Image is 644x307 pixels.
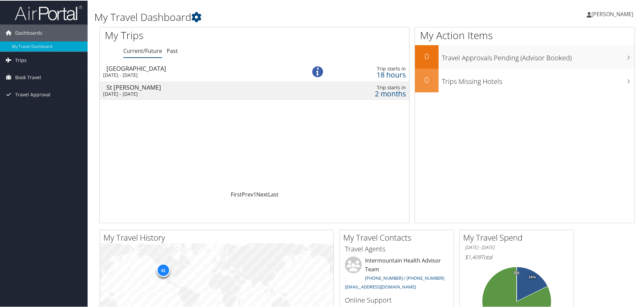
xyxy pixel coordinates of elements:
[15,4,82,20] img: airportal-logo.png
[343,231,454,243] h2: My Travel Contacts
[415,68,635,92] a: 0Trips Missing Hotels
[103,90,290,96] div: [DATE] - [DATE]
[15,86,51,102] span: Travel Approval
[15,24,42,41] span: Dashboards
[253,190,256,197] a: 1
[15,68,41,85] span: Book Travel
[340,90,406,96] div: 2 months
[94,9,458,24] h1: My Travel Dashboard
[415,44,635,68] a: 0Travel Approvals Pending (Advisor Booked)
[345,283,416,289] a: [EMAIL_ADDRESS][DOMAIN_NAME]
[256,190,268,197] a: Next
[106,84,294,90] div: St [PERSON_NAME]
[242,190,253,197] a: Prev
[463,231,574,243] h2: My Travel Spend
[340,84,406,90] div: Trip starts in
[312,66,323,76] img: alert-flat-solid-info.png
[415,73,439,85] h2: 0
[465,253,481,260] span: $1,409
[340,65,406,71] div: Trip starts in
[415,50,439,61] h2: 0
[465,244,569,250] h6: [DATE] - [DATE]
[365,274,444,280] a: [PHONE_NUMBER] / [PHONE_NUMBER]
[345,295,449,304] h3: Online Support
[105,28,275,42] h1: My Trips
[106,65,294,71] div: [GEOGRAPHIC_DATA]
[123,47,162,54] a: Current/Future
[514,270,519,274] tspan: 0%
[103,71,290,78] div: [DATE] - [DATE]
[442,73,635,86] h3: Trips Missing Hotels
[442,49,635,62] h3: Travel Approvals Pending (Advisor Booked)
[268,190,279,197] a: Last
[342,256,452,292] li: Intermountain Health Advisor Team
[340,71,406,77] div: 18 hours
[156,263,170,276] div: 41
[15,51,27,68] span: Trips
[345,244,449,253] h3: Travel Agents
[415,28,635,42] h1: My Action Items
[465,253,569,260] h6: Total
[167,47,178,54] a: Past
[587,3,640,24] a: [PERSON_NAME]
[528,275,536,279] tspan: 18%
[103,231,333,243] h2: My Travel History
[591,10,633,17] span: [PERSON_NAME]
[231,190,242,197] a: First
